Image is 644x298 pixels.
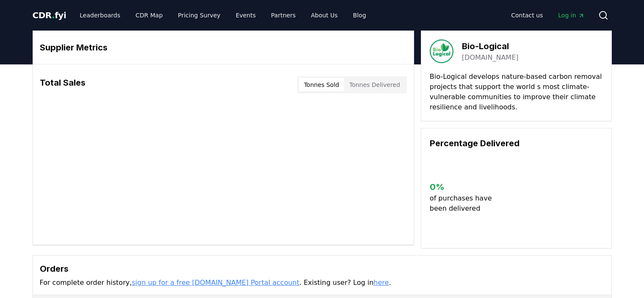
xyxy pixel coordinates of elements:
[346,8,373,23] a: Blog
[430,39,453,63] img: Bio-Logical-logo
[430,193,499,214] p: of purchases have been delivered
[52,10,55,20] span: .
[40,41,407,54] h3: Supplier Metrics
[462,53,519,63] a: [DOMAIN_NAME]
[373,279,389,287] a: here
[40,278,605,288] p: For complete order history, . Existing user? Log in .
[40,76,86,93] h3: Total Sales
[132,279,299,287] a: sign up for a free [DOMAIN_NAME] Portal account
[229,8,263,23] a: Events
[129,8,169,23] a: CDR Map
[504,8,550,23] a: Contact us
[551,8,591,23] a: Log in
[504,8,591,23] nav: Main
[33,9,66,21] a: CDR.fyi
[430,137,603,150] h3: Percentage Delivered
[299,78,344,92] button: Tonnes Sold
[264,8,302,23] a: Partners
[430,181,499,193] h3: 0 %
[73,8,373,23] nav: Main
[304,8,344,23] a: About Us
[33,10,66,20] span: CDR fyi
[344,78,405,92] button: Tonnes Delivered
[171,8,227,23] a: Pricing Survey
[462,40,519,53] h3: Bio-Logical
[430,72,603,112] p: Bio-Logical develops nature-based carbon removal projects that support the world s most climate-v...
[73,8,127,23] a: Leaderboards
[558,11,584,19] span: Log in
[40,262,605,275] h3: Orders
